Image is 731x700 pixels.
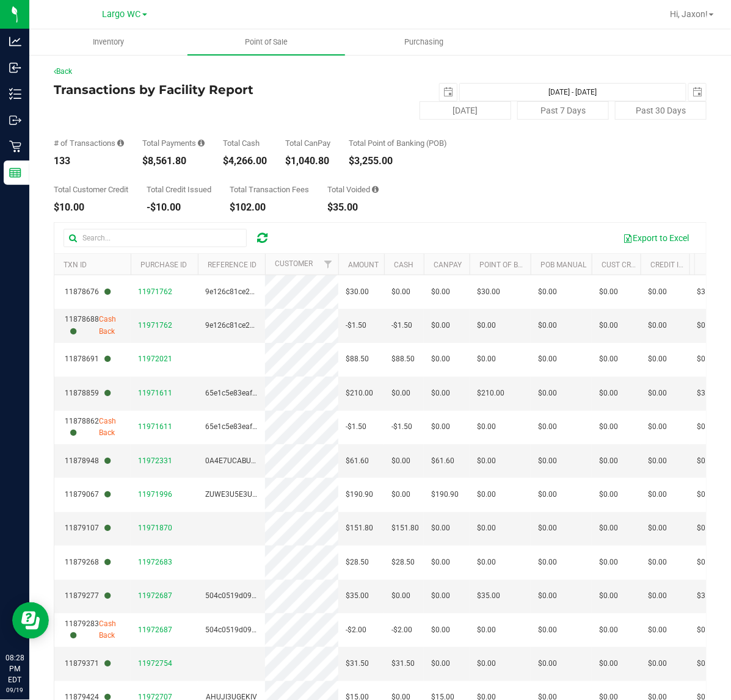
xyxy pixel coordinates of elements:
[65,455,111,467] span: 11878948
[599,489,618,500] span: $0.00
[140,261,187,269] a: Purchase ID
[477,522,496,534] span: $0.00
[420,101,511,120] button: [DATE]
[697,421,716,433] span: $0.00
[346,522,373,534] span: $151.80
[648,489,667,500] span: $0.00
[349,156,447,166] div: $3,255.00
[187,29,346,55] a: Point of Sale
[205,456,260,465] span: 0A4E7UCABU7A
[65,618,99,641] span: 11879283
[372,186,379,193] i: Sum of all voided payment transaction amounts, excluding tips and transaction fees.
[346,590,369,602] span: $35.00
[599,557,618,568] span: $0.00
[602,261,646,269] a: Cust Credit
[228,37,304,48] span: Point of Sale
[138,591,172,600] span: 11972687
[648,522,667,534] span: $0.00
[615,101,707,120] button: Past 30 Days
[648,455,667,467] span: $0.00
[697,624,716,636] span: $0.00
[648,286,667,298] span: $0.00
[205,422,333,431] span: 65e1c5e83eaf5228912cafc622b483af
[538,455,557,467] span: $0.00
[327,186,379,193] div: Total Voided
[138,490,172,499] span: 11971996
[142,156,205,166] div: $8,561.80
[5,685,24,695] p: 09/19
[599,590,618,602] span: $0.00
[349,139,447,147] div: Total Point of Banking (POB)
[205,287,336,296] span: 9e126c81ce26afebb808805d7dec5694
[538,557,557,568] span: $0.00
[346,286,369,298] span: $30.00
[65,522,111,534] span: 11879107
[697,455,716,467] span: $0.00
[697,522,716,534] span: $0.00
[99,416,123,439] span: Cash Back
[477,590,500,602] span: $35.00
[697,388,716,399] span: $3.00
[391,624,412,636] span: -$2.00
[318,254,338,275] a: Filter
[138,422,172,431] span: 11971611
[65,353,111,365] span: 11878691
[431,624,450,636] span: $0.00
[697,489,716,500] span: $0.00
[431,320,450,331] span: $0.00
[538,658,557,669] span: $0.00
[477,624,496,636] span: $0.00
[538,353,557,365] span: $0.00
[599,388,618,399] span: $0.00
[599,320,618,331] span: $0.00
[54,67,72,76] a: Back
[391,489,410,500] span: $0.00
[346,658,369,669] span: $31.50
[391,353,415,365] span: $88.50
[599,522,618,534] span: $0.00
[477,320,496,331] span: $0.00
[138,626,172,634] span: 11972687
[431,286,450,298] span: $0.00
[431,388,450,399] span: $0.00
[76,37,140,48] span: Inventory
[230,203,309,212] div: $102.00
[205,389,333,397] span: 65e1c5e83eaf5228912cafc622b483af
[599,658,618,669] span: $0.00
[648,624,667,636] span: $0.00
[648,353,667,365] span: $0.00
[346,455,369,467] span: $61.60
[346,320,366,331] span: -$1.50
[697,286,716,298] span: $3.00
[346,421,366,433] span: -$1.50
[138,389,172,397] span: 11971611
[434,261,462,269] a: CanPay
[103,9,141,20] span: Largo WC
[599,286,618,298] span: $0.00
[388,37,460,48] span: Purchasing
[346,353,369,365] span: $88.50
[346,624,366,636] span: -$2.00
[391,455,410,467] span: $0.00
[205,626,339,634] span: 504c0519d0947991b8c2bcae1e9ab582
[138,321,172,330] span: 11971762
[142,139,205,147] div: Total Payments
[64,261,87,269] a: TXN ID
[431,590,450,602] span: $0.00
[223,156,267,166] div: $4,266.00
[391,590,410,602] span: $0.00
[138,524,172,532] span: 11971870
[477,557,496,568] span: $0.00
[599,421,618,433] span: $0.00
[54,186,128,193] div: Total Customer Credit
[346,557,369,568] span: $28.50
[117,139,124,147] i: Count of all successful payment transactions, possibly including voids, refunds, and cash-back fr...
[477,658,496,669] span: $0.00
[346,388,373,399] span: $210.00
[477,489,496,500] span: $0.00
[477,421,496,433] span: $0.00
[538,320,557,331] span: $0.00
[648,320,667,331] span: $0.00
[697,557,716,568] span: $0.00
[538,489,557,500] span: $0.00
